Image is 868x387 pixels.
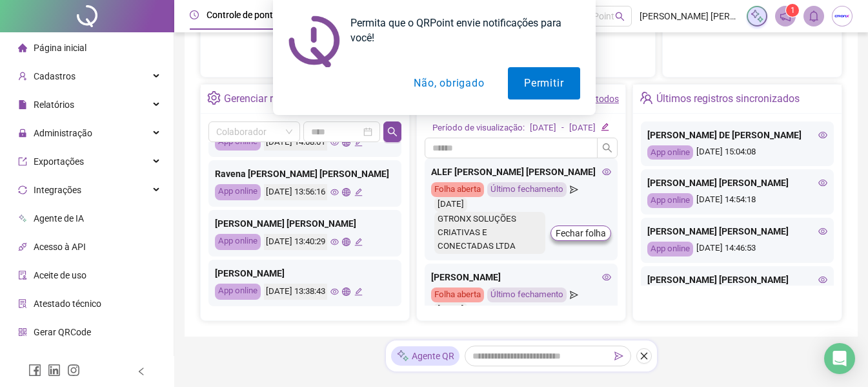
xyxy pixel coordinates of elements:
img: sparkle-icon.fc2bf0ac1784a2077858766a79e2daf3.svg [396,350,409,363]
span: global [342,188,350,196]
span: lock [18,129,27,138]
div: Folha aberta [431,288,484,302]
span: edit [354,138,363,147]
span: Fechar folha [556,226,606,240]
span: solution [18,299,27,308]
div: [PERSON_NAME] [PERSON_NAME] [647,176,827,190]
div: Folha aberta [431,182,484,197]
div: App online [647,145,693,160]
div: Último fechamento [487,182,567,197]
span: send [570,288,578,302]
div: [PERSON_NAME] [PERSON_NAME] [215,216,395,231]
span: eye [330,188,339,196]
span: audit [18,271,27,280]
button: Permitir [508,67,580,99]
div: App online [215,284,261,300]
div: Open Intercom Messenger [824,343,855,374]
div: [DATE] [434,302,467,317]
span: eye [330,288,339,296]
span: Acesso à API [34,242,86,252]
div: [DATE] 13:38:43 [264,284,327,300]
span: eye [818,275,827,284]
span: Gerar QRCode [34,327,91,337]
div: - [561,121,564,135]
span: Exportações [34,156,84,167]
span: eye [330,238,339,246]
span: edit [354,288,363,296]
div: [DATE] [530,121,556,135]
div: [PERSON_NAME] DE [PERSON_NAME] [647,128,827,142]
div: [DATE] 13:56:16 [264,184,327,200]
div: [PERSON_NAME] [431,270,611,284]
div: ALEF [PERSON_NAME] [PERSON_NAME] [431,165,611,179]
div: [DATE] 14:08:01 [264,134,327,151]
span: edit [601,123,609,131]
div: [DATE] [569,121,596,135]
div: Último fechamento [487,288,567,302]
span: eye [330,138,339,147]
div: Ravena [PERSON_NAME] [PERSON_NAME] [215,167,395,181]
span: sync [18,185,27,194]
span: Financeiro [34,355,76,366]
span: instagram [67,364,80,377]
span: search [602,143,612,153]
span: Integrações [34,185,81,195]
div: [DATE] 13:40:29 [264,234,327,250]
span: facebook [28,364,41,377]
span: Administração [34,128,92,138]
span: edit [354,238,363,246]
span: Atestado técnico [34,298,101,309]
div: [DATE] 14:46:53 [647,242,827,256]
span: send [614,351,623,361]
div: [PERSON_NAME] [PERSON_NAME] [647,224,827,238]
img: notification icon [288,16,340,67]
span: eye [818,227,827,236]
div: [DATE] 14:54:18 [647,193,827,208]
span: eye [602,273,611,282]
span: close [640,351,649,361]
span: Aceite de uso [34,270,86,280]
button: Não, obrigado [398,67,500,99]
div: App online [215,134,261,151]
div: Período de visualização: [432,121,525,135]
span: global [342,138,350,147]
div: Permita que o QRPoint envie notificações para você! [340,16,580,45]
div: App online [647,242,693,256]
span: send [570,182,578,197]
div: App online [215,184,261,200]
span: export [18,157,27,166]
div: [PERSON_NAME] [PERSON_NAME] [647,273,827,287]
div: [DATE] [434,197,467,212]
div: App online [647,193,693,208]
span: edit [354,188,363,196]
div: [DATE] 15:04:08 [647,145,827,160]
div: [PERSON_NAME] [215,266,395,280]
div: GTRONX SOLUÇÕES CRIATIVAS E CONECTADAS LTDA [434,212,545,254]
span: search [387,127,398,137]
span: api [18,242,27,251]
div: App online [215,234,261,250]
span: global [342,238,350,246]
span: qrcode [18,328,27,337]
span: global [342,288,350,296]
span: eye [818,131,827,140]
span: linkedin [48,364,61,377]
span: left [137,367,146,376]
div: Agente QR [391,346,459,366]
button: Fechar folha [550,225,611,241]
span: Agente de IA [34,213,84,224]
span: eye [602,167,611,176]
span: eye [818,178,827,187]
